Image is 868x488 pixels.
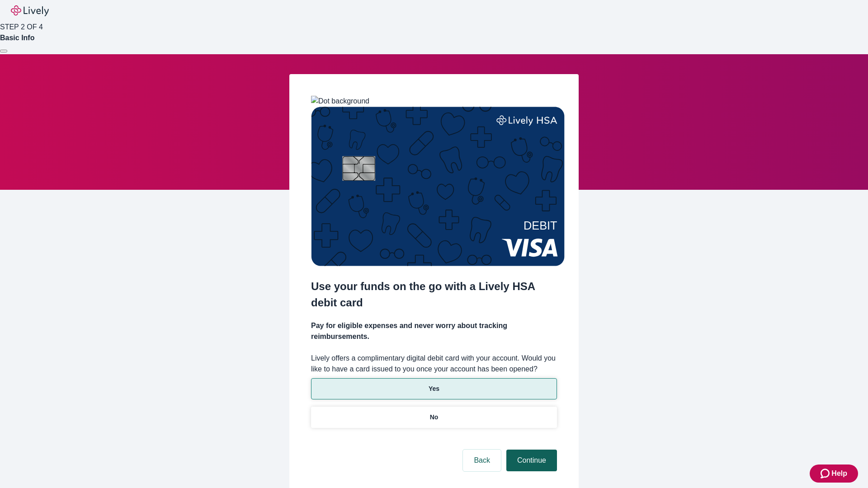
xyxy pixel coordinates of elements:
[311,278,557,311] h2: Use your funds on the go with a Lively HSA debit card
[430,413,439,422] p: No
[821,468,831,479] svg: Zendesk support icon
[311,378,557,399] button: Yes
[463,450,501,471] button: Back
[831,468,847,479] span: Help
[311,407,557,428] button: No
[810,465,858,483] button: Zendesk support iconHelp
[311,96,369,107] img: Dot background
[506,450,557,471] button: Continue
[311,107,565,266] img: Debit card
[311,353,557,375] label: Lively offers a complimentary digital debit card with your account. Would you like to have a card...
[11,5,49,16] img: Lively
[311,320,557,342] h4: Pay for eligible expenses and never worry about tracking reimbursements.
[429,384,439,394] p: Yes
